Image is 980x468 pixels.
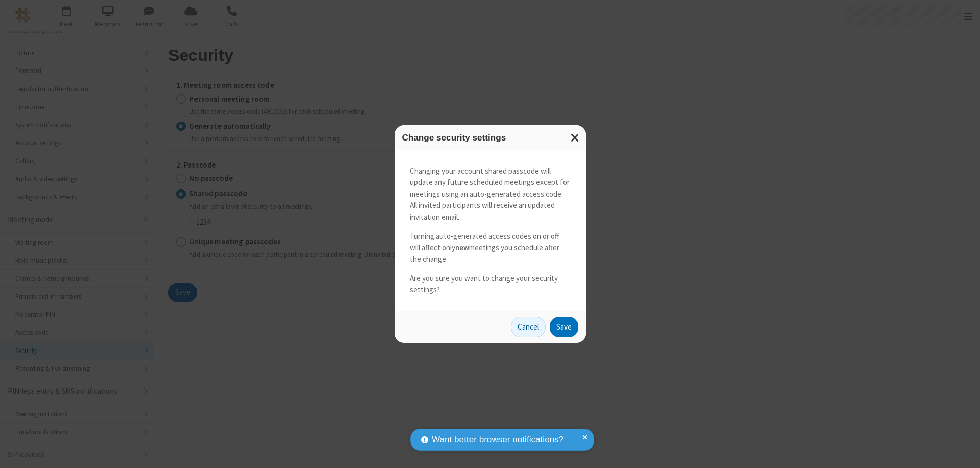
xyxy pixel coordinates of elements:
strong: new [455,243,469,252]
p: Changing your account shared passcode will update any future scheduled meetings except for meetin... [410,166,571,223]
p: Turning auto-generated access codes on or off will affect only meetings you schedule after the ch... [410,230,571,265]
span: Want better browser notifications? [432,433,563,447]
p: Are you sure you want to change your security settings? [410,273,571,296]
button: Save [550,317,578,337]
button: Close modal [565,125,586,150]
button: Cancel [511,317,546,337]
h3: Change security settings [402,133,578,143]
